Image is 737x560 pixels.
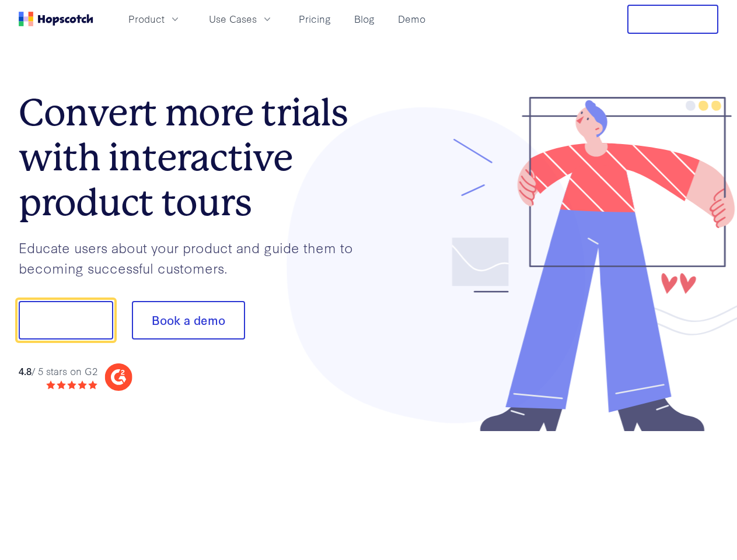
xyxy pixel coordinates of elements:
div: / 5 stars on G2 [19,364,97,379]
a: Blog [350,9,379,29]
a: Pricing [294,9,336,29]
a: Home [19,12,93,26]
button: Use Cases [202,9,280,29]
span: Use Cases [209,12,257,26]
button: Product [121,9,188,29]
button: Book a demo [132,301,245,339]
span: Product [128,12,165,26]
strong: 4.8 [19,364,32,377]
a: Demo [393,9,430,29]
button: Free Trial [627,5,718,34]
button: Show me! [19,301,113,339]
p: Educate users about your product and guide them to becoming successful customers. [19,237,369,278]
h1: Convert more trials with interactive product tours [19,90,369,225]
